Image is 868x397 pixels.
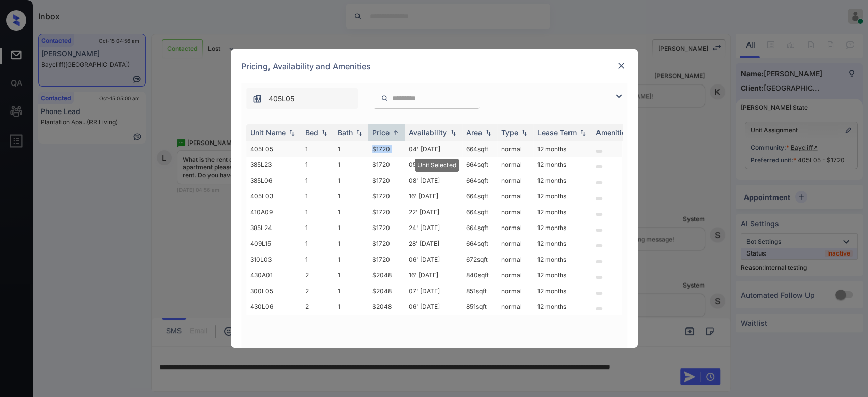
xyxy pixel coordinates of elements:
[301,299,334,315] td: 2
[501,128,518,137] div: Type
[497,173,533,188] td: normal
[368,173,405,188] td: $1720
[246,188,301,204] td: 405L03
[596,128,630,137] div: Amenities
[533,204,592,220] td: 12 months
[368,299,405,315] td: $2048
[533,173,592,188] td: 12 months
[405,173,462,188] td: 08' [DATE]
[519,129,529,136] img: sorting
[391,129,401,136] img: sorting
[616,61,626,71] img: close
[368,283,405,299] td: $2048
[462,236,497,251] td: 664 sqft
[497,267,533,283] td: normal
[334,141,368,157] td: 1
[533,141,592,157] td: 12 months
[405,188,462,204] td: 16' [DATE]
[246,299,301,315] td: 430L06
[405,204,462,220] td: 22' [DATE]
[381,94,388,103] img: icon-zuma
[246,204,301,220] td: 410A09
[497,251,533,267] td: normal
[246,267,301,283] td: 430A01
[301,220,334,236] td: 1
[287,129,297,136] img: sorting
[334,236,368,251] td: 1
[334,204,368,220] td: 1
[533,157,592,173] td: 12 months
[301,267,334,283] td: 2
[301,188,334,204] td: 1
[462,188,497,204] td: 664 sqft
[334,299,368,315] td: 1
[250,128,286,137] div: Unit Name
[462,157,497,173] td: 664 sqft
[301,204,334,220] td: 1
[301,141,334,157] td: 1
[252,94,262,104] img: icon-zuma
[405,220,462,236] td: 24' [DATE]
[405,141,462,157] td: 04' [DATE]
[409,128,447,137] div: Availability
[405,283,462,299] td: 07' [DATE]
[613,90,625,102] img: icon-zuma
[533,267,592,283] td: 12 months
[405,251,462,267] td: 06' [DATE]
[462,267,497,283] td: 840 sqft
[334,220,368,236] td: 1
[301,236,334,251] td: 1
[497,299,533,315] td: normal
[462,204,497,220] td: 664 sqft
[537,128,577,137] div: Lease Term
[405,299,462,315] td: 06' [DATE]
[368,220,405,236] td: $1720
[246,220,301,236] td: 385L24
[334,157,368,173] td: 1
[231,49,638,83] div: Pricing, Availability and Amenities
[246,236,301,251] td: 409L15
[246,283,301,299] td: 300L05
[334,251,368,267] td: 1
[354,129,364,136] img: sorting
[368,267,405,283] td: $2048
[497,220,533,236] td: normal
[368,236,405,251] td: $1720
[497,236,533,251] td: normal
[497,157,533,173] td: normal
[246,157,301,173] td: 385L23
[462,299,497,315] td: 851 sqft
[334,173,368,188] td: 1
[405,267,462,283] td: 16' [DATE]
[533,251,592,267] td: 12 months
[497,188,533,204] td: normal
[368,188,405,204] td: $1720
[533,220,592,236] td: 12 months
[462,283,497,299] td: 851 sqft
[368,141,405,157] td: $1720
[462,173,497,188] td: 664 sqft
[483,129,493,136] img: sorting
[301,173,334,188] td: 1
[246,173,301,188] td: 385L06
[462,141,497,157] td: 664 sqft
[533,188,592,204] td: 12 months
[246,141,301,157] td: 405L05
[533,283,592,299] td: 12 months
[334,188,368,204] td: 1
[497,283,533,299] td: normal
[405,157,462,173] td: 05' [DATE]
[368,251,405,267] td: $1720
[301,251,334,267] td: 1
[368,204,405,220] td: $1720
[368,157,405,173] td: $1720
[334,283,368,299] td: 1
[405,236,462,251] td: 28' [DATE]
[466,128,482,137] div: Area
[462,220,497,236] td: 664 sqft
[338,128,353,137] div: Bath
[268,93,294,104] span: 405L05
[497,141,533,157] td: normal
[462,251,497,267] td: 672 sqft
[305,128,318,137] div: Bed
